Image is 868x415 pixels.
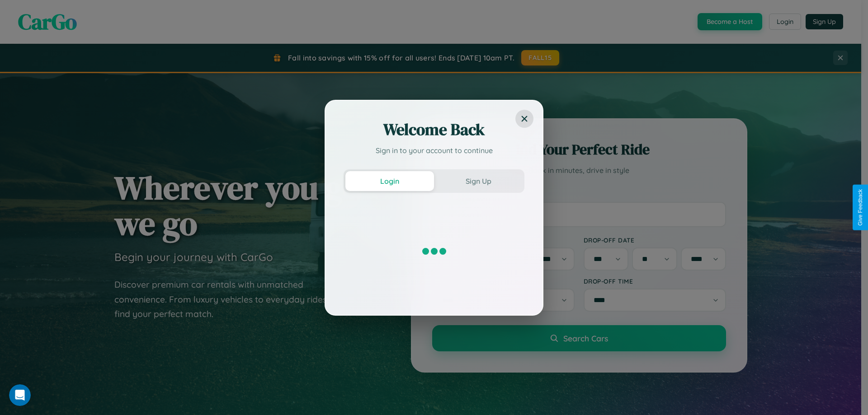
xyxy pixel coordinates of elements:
p: Sign in to your account to continue [344,145,524,156]
h2: Welcome Back [344,119,524,140]
iframe: Intercom live chat [9,384,31,406]
div: Give Feedback [857,189,863,226]
button: Sign Up [434,171,523,191]
button: Login [345,171,434,191]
